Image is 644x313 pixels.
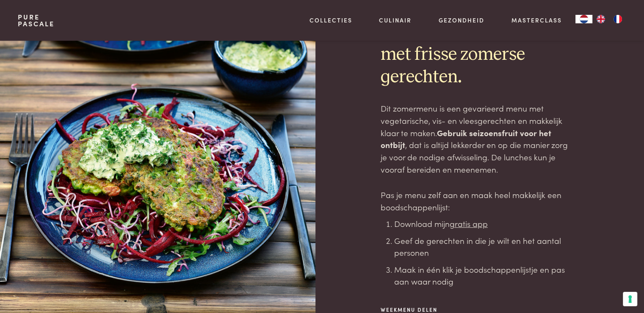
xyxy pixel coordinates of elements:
[18,14,55,27] a: PurePascale
[623,292,637,306] button: Uw voorkeuren voor toestemming voor trackingtechnologieën
[381,21,575,89] h2: Zomer! Een weekmenu met frisse zomerse gerechten.
[511,16,562,25] a: Masterclass
[394,235,575,259] li: Geef de gerechten in die je wilt en het aantal personen
[381,189,575,213] p: Pas je menu zelf aan en maak heel makkelijk een boodschappenlijst:
[394,263,575,288] li: Maak in één klik je boodschappenlijstje en pas aan waar nodig
[575,15,592,23] a: NL
[394,218,575,230] li: Download mijn
[575,15,626,23] aside: Language selected: Nederlands
[592,15,626,23] ul: Language list
[450,218,488,229] a: gratis app
[575,15,592,23] div: Language
[609,15,626,23] a: FR
[381,102,575,175] p: Dit zomermenu is een gevarieerd menu met vegetarische, vis- en vleesgerechten en makkelijk klaar ...
[381,127,551,151] strong: Gebruik seizoensfruit voor het ontbijt
[439,16,484,25] a: Gezondheid
[379,16,412,25] a: Culinair
[592,15,609,23] a: EN
[310,16,352,25] a: Collecties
